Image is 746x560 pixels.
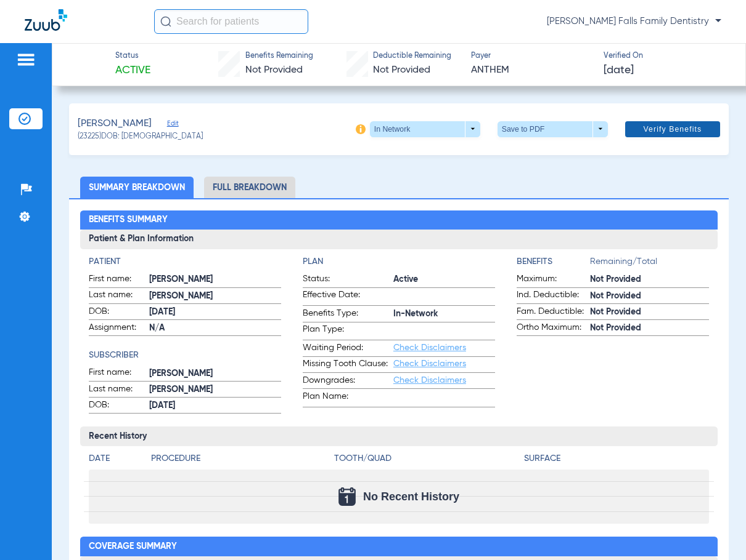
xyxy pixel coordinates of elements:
span: [DATE] [149,399,281,412]
span: First name: [89,366,149,381]
span: Assignment: [89,321,149,336]
span: Payer [471,51,593,62]
h4: Procedure [151,452,330,465]
span: Edit [167,119,178,131]
span: Plan Type: [303,323,393,340]
span: [DATE] [149,306,281,319]
h4: Tooth/Quad [334,452,520,465]
img: Calendar [338,487,356,506]
span: Last name: [89,383,149,398]
span: Benefits Type: [303,307,393,322]
li: Full Breakdown [204,177,295,198]
button: Verify Benefits [625,121,720,137]
span: [PERSON_NAME] [149,367,281,380]
span: Ortho Maximum: [517,321,590,336]
a: Check Disclaimers [393,359,466,368]
h4: Benefits [517,255,590,268]
span: DOB: [89,399,149,414]
app-breakdown-title: Surface [524,452,710,470]
span: Not Provided [590,290,709,303]
h4: Surface [524,452,710,465]
span: Not Provided [590,322,709,335]
h2: Benefits Summary [80,210,718,230]
img: info-icon [356,124,366,134]
span: Fam. Deductible: [517,305,590,320]
span: Not Provided [245,65,303,75]
h2: Coverage Summary [80,537,718,556]
app-breakdown-title: Date [89,452,141,470]
span: Active [115,63,150,78]
app-breakdown-title: Procedure [151,452,330,470]
span: Not Provided [373,65,430,75]
span: [PERSON_NAME] [149,383,281,396]
app-breakdown-title: Tooth/Quad [334,452,520,470]
span: Remaining/Total [590,255,709,273]
img: Search Icon [160,16,171,27]
h4: Patient [89,255,281,268]
h4: Subscriber [89,349,281,362]
span: [DATE] [604,63,634,78]
span: ANTHEM [471,63,593,78]
span: Active [393,273,495,286]
img: hamburger-icon [16,52,36,67]
span: [PERSON_NAME] [149,290,281,303]
span: In-Network [393,308,495,321]
span: Effective Date: [303,289,393,305]
a: Check Disclaimers [393,343,466,352]
h4: Plan [303,255,495,268]
a: Check Disclaimers [393,376,466,385]
button: In Network [370,121,480,137]
span: N/A [149,322,281,335]
span: Verified On [604,51,726,62]
span: Plan Name: [303,390,393,407]
h4: Date [89,452,141,465]
li: Summary Breakdown [80,177,194,198]
span: [PERSON_NAME] [149,273,281,286]
app-breakdown-title: Benefits [517,255,590,273]
span: Waiting Period: [303,342,393,356]
h3: Recent History [80,426,718,446]
span: Maximum: [517,273,590,287]
span: First name: [89,273,149,287]
span: Status [115,51,150,62]
input: Search for patients [154,9,308,34]
span: Not Provided [590,306,709,319]
button: Save to PDF [498,121,608,137]
img: Zuub Logo [25,9,67,31]
span: [PERSON_NAME] [78,116,152,132]
span: No Recent History [363,490,459,503]
span: Not Provided [590,273,709,286]
span: Benefits Remaining [245,51,313,62]
span: DOB: [89,305,149,320]
span: Deductible Remaining [373,51,451,62]
span: (23225) DOB: [DEMOGRAPHIC_DATA] [78,132,203,143]
span: Ind. Deductible: [517,289,590,303]
span: Status: [303,273,393,287]
span: Downgrades: [303,374,393,389]
span: [PERSON_NAME] Falls Family Dentistry [547,15,721,28]
span: Missing Tooth Clause: [303,358,393,372]
h3: Patient & Plan Information [80,230,718,249]
span: Verify Benefits [643,124,702,134]
span: Last name: [89,289,149,303]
